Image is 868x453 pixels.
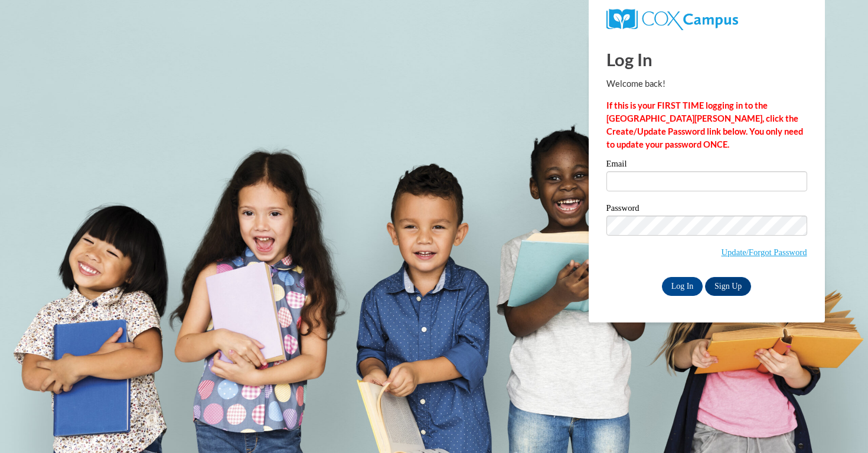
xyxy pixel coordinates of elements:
h1: Log In [606,47,807,71]
label: Password [606,204,807,216]
img: COX Campus [606,9,738,30]
label: Email [606,159,807,171]
a: Sign Up [705,277,751,296]
strong: If this is your FIRST TIME logging in to the [GEOGRAPHIC_DATA][PERSON_NAME], click the Create/Upd... [606,100,803,149]
p: Welcome back! [606,77,807,90]
input: Log In [662,277,703,296]
a: COX Campus [606,14,738,24]
a: Update/Forgot Password [721,247,807,257]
